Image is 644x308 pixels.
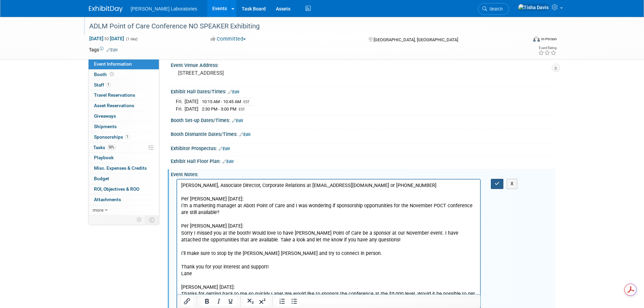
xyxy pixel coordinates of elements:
button: Italic [213,297,224,306]
span: Event Information [94,61,132,67]
a: Tasks50% [89,143,159,153]
pre: [STREET_ADDRESS] [178,70,324,76]
div: Event Venue Address: [171,60,555,69]
a: more [89,205,159,215]
span: [PERSON_NAME] Laboratories [131,6,197,11]
div: Event Notes: [171,169,555,178]
td: [DATE] [185,105,198,113]
div: ADLM Point of Care Conference NO SPEAKER Exhibiting [87,20,517,32]
span: Booth not reserved yet [109,72,115,77]
span: 10:15 AM - 10:45 AM [202,99,241,104]
span: Shipments [94,124,117,129]
span: Travel Reservations [94,92,135,98]
a: Staff1 [89,80,159,90]
a: Budget [89,174,159,184]
span: Playbook [94,155,114,160]
a: ROI, Objectives & ROO [89,184,159,194]
span: Giveaways [94,113,116,119]
span: EST [243,100,250,104]
a: Edit [219,146,230,151]
td: Personalize Event Tab Strip [134,215,145,224]
span: (1 day) [125,37,138,41]
a: Sponsorships1 [89,132,159,142]
span: [DATE] [DATE] [89,35,124,42]
span: Tasks [93,145,116,150]
a: Event Information [89,59,159,69]
div: Event Format [487,35,557,45]
span: more [93,207,103,213]
img: Tisha Davis [518,4,549,11]
td: Fri. [176,105,185,113]
div: Exhibitor Prospectus: [171,143,555,152]
td: Toggle Event Tabs [145,215,159,224]
span: ROI, Objectives & ROO [94,186,139,192]
img: Format-Inperson.png [533,36,540,42]
div: Exhibit Hall Floor Plan: [171,156,555,165]
button: Subscript [245,297,256,306]
a: Edit [228,90,239,94]
a: Asset Reservations [89,101,159,111]
span: to [103,36,110,41]
td: Tags [89,46,118,53]
div: In-Person [541,37,557,42]
span: Sponsorships [94,134,130,140]
span: [GEOGRAPHIC_DATA], [GEOGRAPHIC_DATA] [374,37,458,42]
a: Playbook [89,153,159,163]
div: Booth Dismantle Dates/Times: [171,129,555,138]
div: Booth Set-up Dates/Times: [171,115,555,124]
div: Event Rating [538,46,556,50]
span: 1 [106,82,111,87]
span: Staff [94,82,111,88]
span: Misc. Expenses & Credits [94,165,147,171]
button: Bullet list [288,297,300,306]
button: Numbered list [277,297,288,306]
span: EST [239,107,245,112]
a: Edit [239,132,251,137]
a: Travel Reservations [89,90,159,100]
span: Booth [94,72,115,77]
a: Giveaways [89,111,159,121]
button: Committed [208,35,248,43]
button: Superscript [257,297,268,306]
span: Attachments [94,197,121,202]
img: ExhibitDay [89,6,123,13]
a: Shipments [89,122,159,132]
button: X [507,179,518,189]
a: Edit [232,118,243,123]
button: Bold [201,297,213,306]
a: Misc. Expenses & Credits [89,163,159,173]
span: 1 [125,134,130,139]
button: Underline [225,297,236,306]
td: [DATE] [185,98,198,105]
a: Edit [106,48,118,52]
a: Search [478,3,509,15]
span: 50% [107,145,116,150]
td: Fri. [176,98,185,105]
a: Booth [89,70,159,80]
div: Exhibit Hall Dates/Times: [171,87,555,95]
button: Insert/edit link [181,297,193,306]
span: 2:30 PM - 3:00 PM [202,106,236,112]
span: Search [487,6,503,11]
span: Budget [94,176,109,181]
span: Asset Reservations [94,103,134,108]
a: Attachments [89,195,159,205]
a: Edit [222,159,234,164]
